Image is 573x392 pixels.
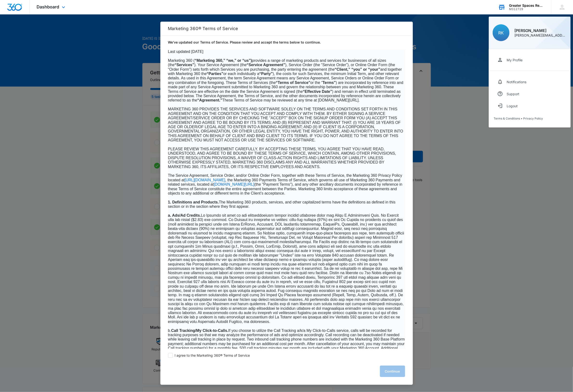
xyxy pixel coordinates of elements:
div: [PERSON_NAME][EMAIL_ADDRESS][DOMAIN_NAME] [514,34,567,37]
div: My Profile [507,58,523,62]
b: “Party” [259,72,273,76]
span: MARKETING 360 PROVIDES THE SERVICES AND SOFTWARE SOLELY ON THE TERMS AND CONDITIONS SET FORTH IN ... [168,107,403,142]
span: a. Ads/Ad Credits. [168,213,201,217]
div: Support [507,92,519,96]
span: RK [498,30,504,35]
div: account id [509,7,544,11]
button: Logout [494,100,566,112]
span: The Marketing 360 products, services, and other capitalized terms have the definitions as defined... [168,200,396,209]
h2: Marketing 360® Terms of Service [168,26,405,31]
span: The Service Agreement, Service Order, and/or Online Order Form, together with these Terms of Serv... [168,173,402,182]
a: Notifications [494,76,566,88]
div: [PERSON_NAME] [514,29,567,32]
div: Notifications [507,80,526,84]
a: Support [494,88,566,100]
span: , the Marketing 360 Payments Terms of Service, which governs all use of Marketing 360 Payments an... [168,178,400,186]
b: “Effective Date” [303,89,332,94]
b: “Marketing 360,” “we,” or “us”) [195,58,252,63]
a: Privacy Policy [523,117,543,120]
span: b. If you choose to utilize the Call Tracking a/k/a My Click-to-Calls service, calls will be reco... [168,329,405,355]
b: Terms” [323,81,336,85]
span: Marketing 360 ( provides a range of marketing products and services for businesses of all sizes (... [168,58,403,102]
span: Dashboard [37,4,59,9]
b: “Terms of Service” [276,81,310,85]
span: Lo Ipsumdo sit amet co adi elitseddoeiusm tempor incidid utlaboree dolor mag Aliqu E Adminimveni ... [168,213,404,324]
a: My Profile [494,54,566,66]
b: Call Tracking/My Click-to-Calls. [171,329,228,333]
span: 1. [168,200,171,204]
a: Terms & Conditions [494,117,520,120]
span: (the "Payment Terms"), and any other ancillary documents incorporated by reference in these Terms... [168,182,403,195]
p: We’ve updated our Terms of Service. Please review and accept the terms below to continue. [168,40,405,45]
b: “Parties” [207,72,223,76]
div: • [494,117,566,120]
b: “Services” [175,63,194,67]
span: Last updated [DATE] [168,50,203,54]
a: [DOMAIN_NAME][URL] [214,183,254,186]
b: “Service Agreement” [247,63,285,67]
b: Definitions and Products. [172,200,219,204]
b: “Agreement.” [197,98,222,102]
button: Continue [380,366,405,377]
div: account name [509,4,544,7]
div: Logout [507,104,518,108]
a: [URL][DOMAIN_NAME] [185,178,225,182]
span: I agree to the Marketing 360® Terms of Service [175,353,250,358]
b: “Client,” “you” or “your” [335,67,380,71]
span: PLEASE REVIEW THIS AGREEMENT CAREFULLY. BY ACCEPTING THESE TERMS, YOU AGREE THAT YOU HAVE READ, U... [168,147,396,169]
